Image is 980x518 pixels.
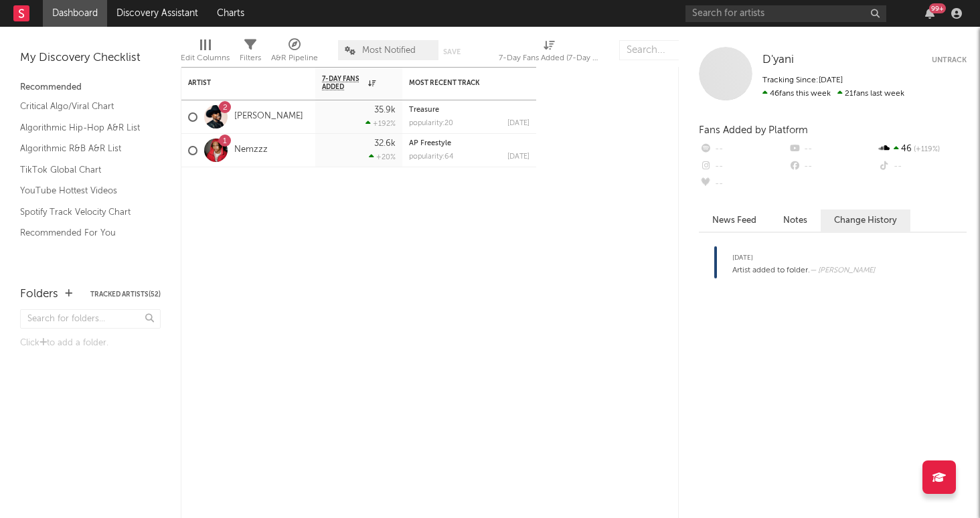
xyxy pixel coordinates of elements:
input: Search... [619,40,720,60]
a: YouTube Hottest Videos [20,183,147,198]
span: +119 % [912,146,940,153]
div: Artist [188,79,289,87]
div: -- [788,141,877,158]
button: Change History [821,209,910,232]
div: [DATE] [732,250,875,266]
a: Nemzzz [234,145,268,156]
button: Untrack [932,54,967,67]
div: -- [699,141,788,158]
a: TikTok Global Chart [20,163,147,177]
div: Most Recent Track [409,79,509,87]
span: Fans Added by Platform [699,125,808,135]
div: My Discovery Checklist [20,50,161,66]
button: Notes [770,209,821,232]
div: 46 [878,141,967,158]
div: [DATE] [507,153,529,161]
a: Critical Algo/Viral Chart [20,99,147,114]
div: popularity: 64 [409,153,454,161]
button: 99+ [925,8,934,19]
div: +192 % [365,119,396,128]
div: Recommended [20,80,161,96]
div: [DATE] [507,120,529,127]
button: Save [443,48,461,56]
div: Filters [240,50,261,66]
input: Search for folders... [20,309,161,329]
div: 99 + [929,3,946,13]
a: Recommended For You [20,226,147,240]
div: 32.6k [374,139,396,148]
div: -- [699,158,788,175]
a: Algorithmic Hip-Hop A&R List [20,120,147,135]
div: Filters [240,33,261,72]
button: Tracked Artists(52) [90,291,161,298]
a: AP Freestyle [409,140,451,147]
a: D'yani [762,54,794,67]
div: popularity: 20 [409,120,453,127]
span: D'yani [762,54,794,66]
div: Edit Columns [181,33,230,72]
div: Treasure [409,106,529,114]
div: 7-Day Fans Added (7-Day Fans Added) [499,50,599,66]
div: -- [699,175,788,193]
span: 21 fans last week [762,90,904,98]
input: Search for artists [685,5,886,22]
span: — [PERSON_NAME] [810,267,875,274]
a: Spotify Track Velocity Chart [20,205,147,220]
span: Tracking Since: [DATE] [762,76,843,84]
div: AP Freestyle [409,140,529,147]
span: 7-Day Fans Added [322,75,365,91]
div: 7-Day Fans Added (7-Day Fans Added) [499,33,599,72]
div: +20 % [369,153,396,161]
div: Click to add a folder. [20,335,161,351]
span: Artist added to folder. [732,266,810,274]
div: -- [788,158,877,175]
div: 35.9k [374,106,396,114]
a: Treasure [409,106,439,114]
div: Edit Columns [181,50,230,66]
span: Most Notified [362,46,416,55]
button: News Feed [699,209,770,232]
a: Algorithmic R&B A&R List [20,141,147,156]
div: A&R Pipeline [271,33,318,72]
div: Folders [20,286,58,303]
div: A&R Pipeline [271,50,318,66]
span: 46 fans this week [762,90,831,98]
div: -- [878,158,967,175]
a: [PERSON_NAME] [234,111,303,122]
